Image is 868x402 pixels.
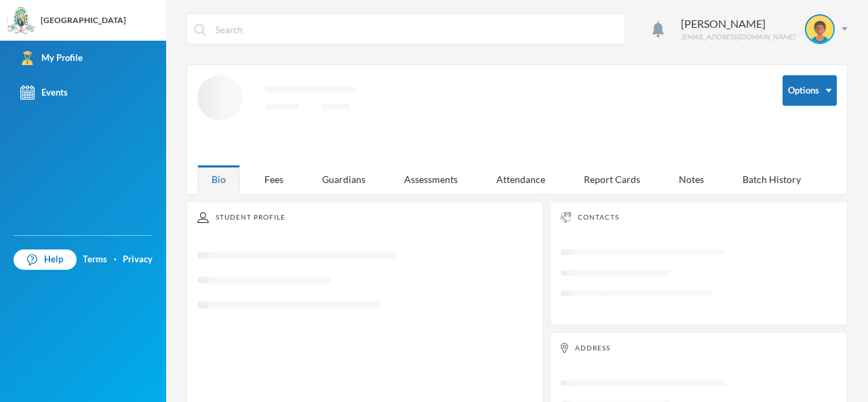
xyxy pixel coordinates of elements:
div: Guardians [308,165,380,194]
div: Fees [250,165,298,194]
svg: Loading interface... [561,243,837,312]
a: Help [14,249,77,270]
div: Report Cards [570,165,654,194]
div: Assessments [390,165,472,194]
svg: Loading interface... [197,243,532,327]
div: [PERSON_NAME] [681,16,795,32]
div: Batch History [728,165,815,194]
div: Attendance [482,165,559,194]
a: Privacy [123,253,153,266]
div: [EMAIL_ADDRESS][DOMAIN_NAME] [681,32,795,42]
div: [GEOGRAPHIC_DATA] [41,14,126,26]
img: search [194,24,206,36]
div: Bio [197,165,240,194]
img: logo [7,7,35,35]
div: Address [561,343,837,353]
div: My Profile [20,51,83,65]
div: Student Profile [197,212,532,223]
div: · [114,253,117,266]
a: Terms [83,253,107,266]
img: STUDENT [806,16,833,43]
svg: Loading interface... [197,75,762,155]
button: Options [783,75,837,106]
input: Search [214,14,618,45]
div: Contacts [561,212,837,222]
div: Events [20,85,68,100]
div: Notes [665,165,718,194]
